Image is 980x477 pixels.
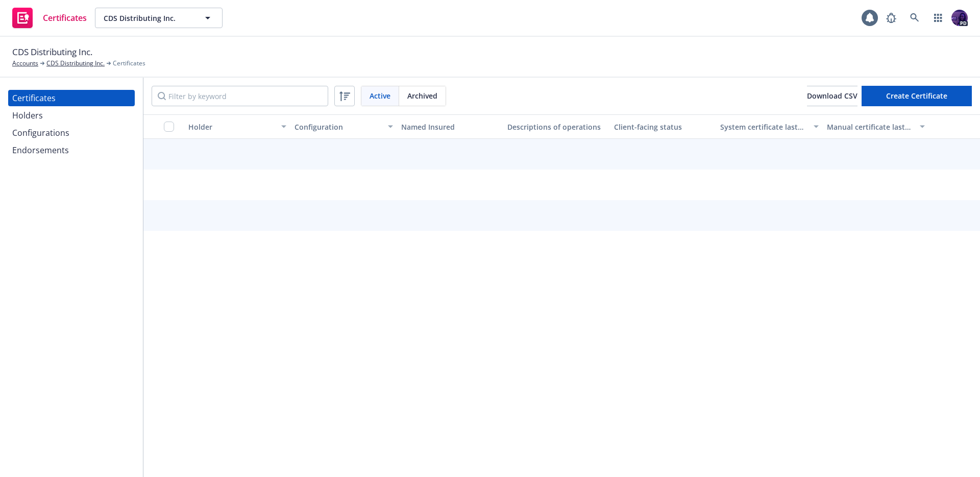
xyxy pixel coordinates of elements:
span: Archived [407,90,437,101]
span: CDS Distributing Inc. [12,45,92,59]
a: Search [904,8,925,28]
div: Named Insured [401,122,499,132]
a: Configurations [8,125,135,141]
button: System certificate last generated [716,114,822,139]
button: Configuration [290,114,397,139]
span: CDS Distributing Inc. [104,13,192,23]
div: Endorsements [12,142,69,158]
button: Manual certificate last generated [823,114,929,139]
a: Endorsements [8,142,135,158]
span: Certificates [113,59,145,68]
span: Certificates [43,14,87,22]
div: Certificates [12,90,56,106]
button: Create Certificate [862,86,972,106]
input: Select all [164,122,174,132]
button: Client-facing status [610,114,716,139]
button: Download CSV [807,86,857,106]
input: Filter by keyword [152,86,328,106]
a: Certificates [8,4,91,32]
button: CDS Distributing Inc. [95,8,223,28]
div: Configuration [295,122,381,132]
img: photo [951,10,968,26]
div: Configurations [12,125,69,141]
div: Descriptions of operations [507,122,605,132]
div: Client-facing status [614,122,712,132]
span: Download CSV [807,91,857,101]
a: Certificates [8,90,135,106]
a: Report a Bug [881,8,901,28]
div: Manual certificate last generated [827,122,914,132]
div: Holders [12,107,43,124]
span: Active [370,90,390,101]
button: Descriptions of operations [503,114,609,139]
a: Holders [8,107,135,124]
span: Create Certificate [886,91,947,101]
a: Accounts [12,59,38,68]
div: System certificate last generated [720,122,807,132]
a: CDS Distributing Inc. [46,59,105,68]
a: Switch app [928,8,948,28]
div: Holder [188,122,275,132]
button: Holder [184,114,290,139]
button: Named Insured [397,114,503,139]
